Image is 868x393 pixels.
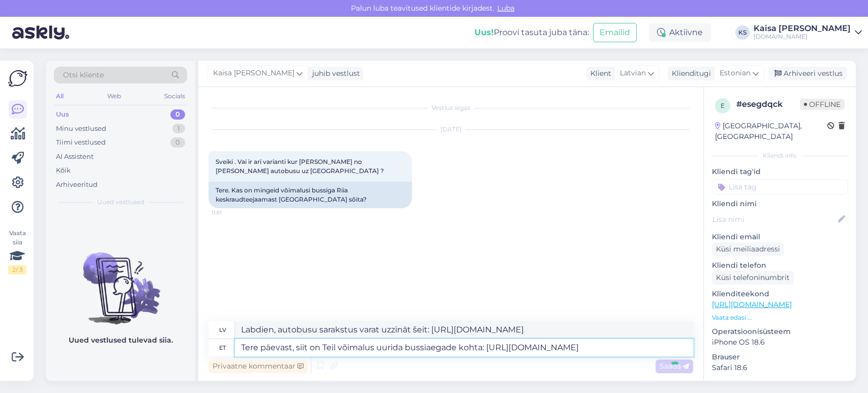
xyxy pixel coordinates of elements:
[712,300,792,309] a: [URL][DOMAIN_NAME]
[8,229,26,274] div: Vaata siia
[754,33,851,41] div: [DOMAIN_NAME]
[56,137,106,148] div: Tiimi vestlused
[735,25,750,40] div: KS
[474,27,494,37] b: Uus!
[212,209,250,216] span: 11:51
[593,23,637,42] button: Emailid
[712,326,848,337] p: Operatsioonisüsteem
[69,335,173,346] p: Uued vestlused tulevad siia.
[586,68,611,79] div: Klient
[474,26,589,39] div: Proovi tasuta juba täna:
[56,152,94,162] div: AI Assistent
[162,90,187,103] div: Socials
[56,109,69,120] div: Uus
[712,232,848,242] p: Kliendi email
[668,68,711,79] div: Klienditugi
[649,23,711,42] div: Aktiivne
[712,242,784,256] div: Küsi meiliaadressi
[736,98,800,110] div: # esegdqck
[56,124,106,134] div: Minu vestlused
[170,137,185,148] div: 0
[308,68,360,79] div: juhib vestlust
[170,109,185,120] div: 0
[216,158,384,175] span: Sveiki . Vai ir arī varianti kur [PERSON_NAME] no [PERSON_NAME] autobusu uz [GEOGRAPHIC_DATA] ?
[54,90,66,103] div: All
[105,90,123,103] div: Web
[56,180,98,190] div: Arhiveeritud
[46,234,195,326] img: No chats
[494,4,518,13] span: Luba
[712,151,848,160] div: Kliendi info
[172,124,185,134] div: 1
[720,68,751,79] span: Estonian
[712,214,836,225] input: Lisa nimi
[8,69,27,88] img: Askly Logo
[712,271,794,285] div: Küsi telefoninumbrit
[712,362,848,373] p: Safari 18.6
[768,67,847,80] div: Arhiveeri vestlus
[754,24,862,41] a: Kaisa [PERSON_NAME][DOMAIN_NAME]
[620,68,646,79] span: Latvian
[8,265,26,274] div: 2 / 3
[754,24,851,33] div: Kaisa [PERSON_NAME]
[721,102,725,109] span: e
[63,70,104,80] span: Otsi kliente
[56,165,71,176] div: Kõik
[712,313,848,322] p: Vaata edasi ...
[208,125,693,134] div: [DATE]
[213,68,294,79] span: Kaisa [PERSON_NAME]
[712,166,848,177] p: Kliendi tag'id
[712,199,848,209] p: Kliendi nimi
[712,337,848,348] p: iPhone OS 18.6
[208,103,693,113] div: Vestlus algas
[715,121,827,142] div: [GEOGRAPHIC_DATA], [GEOGRAPHIC_DATA]
[800,99,845,110] span: Offline
[712,260,848,271] p: Kliendi telefon
[712,289,848,299] p: Klienditeekond
[712,352,848,362] p: Brauser
[208,182,412,208] div: Tere. Kas on mingeid võimalusi bussiga Riia keskraudteejaamast [GEOGRAPHIC_DATA] sõita?
[712,179,848,194] input: Lisa tag
[97,198,144,207] span: Uued vestlused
